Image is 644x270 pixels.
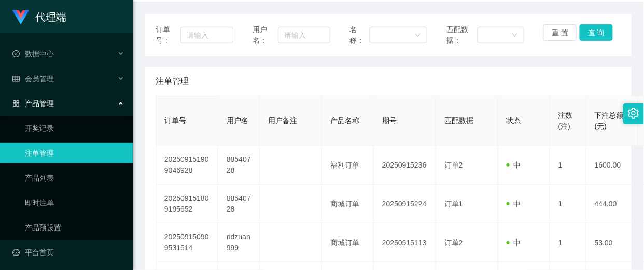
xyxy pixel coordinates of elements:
span: 订单号 [164,116,186,125]
td: 1 [550,146,586,185]
td: 商城订单 [322,185,374,223]
a: 代理端 [12,12,66,21]
a: 注单管理 [25,143,124,163]
a: 图标: dashboard平台首页 [12,242,124,263]
td: 88540728 [218,185,260,223]
span: 用户备注 [268,116,297,125]
img: logo.9652507e.png [12,10,29,25]
span: 名称： [349,24,370,46]
input: 请输入 [278,27,330,43]
a: 即时注单 [25,192,124,213]
i: 图标: appstore-o [12,100,20,107]
span: 产品名称 [330,116,359,125]
td: 福利订单 [322,146,374,185]
td: ridzuan999 [218,223,260,262]
td: 1 [550,223,586,262]
i: 图标: table [12,75,20,82]
span: 中 [507,161,521,169]
td: 商城订单 [322,223,374,262]
td: 202509151909046928 [156,146,218,185]
td: 20250915224 [374,185,436,223]
a: 产品列表 [25,168,124,188]
span: 匹配数据 [444,116,473,125]
span: 下注总额(元) [595,111,624,130]
td: 202509150909531514 [156,223,218,262]
a: 产品预设置 [25,217,124,238]
span: 订单2 [444,161,463,169]
h1: 代理端 [35,1,66,34]
td: 20250915113 [374,223,436,262]
span: 订单1 [444,200,463,208]
span: 注数(注) [558,111,573,130]
span: 订单号： [156,24,180,46]
i: 图标: check-circle-o [12,50,20,57]
span: 状态 [507,116,521,125]
td: 20250915236 [374,146,436,185]
td: 444.00 [586,185,638,223]
span: 匹配数据： [446,24,478,46]
i: 图标: down [415,32,421,39]
button: 查 询 [580,24,613,41]
button: 重 置 [543,24,577,41]
span: 用户名： [253,24,278,46]
td: 53.00 [586,223,638,262]
span: 中 [507,238,521,247]
span: 用户名 [227,116,248,125]
i: 图标: setting [628,108,639,119]
span: 期号 [382,116,397,125]
td: 1600.00 [586,146,638,185]
span: 注单管理 [156,75,189,87]
span: 数据中心 [12,50,54,58]
span: 产品管理 [12,99,54,108]
a: 开奖记录 [25,118,124,139]
td: 202509151809195652 [156,185,218,223]
span: 会员管理 [12,74,54,83]
input: 请输入 [180,27,233,43]
span: 中 [507,200,521,208]
td: 1 [550,185,586,223]
td: 88540728 [218,146,260,185]
span: 订单2 [444,238,463,247]
i: 图标: down [512,32,518,39]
